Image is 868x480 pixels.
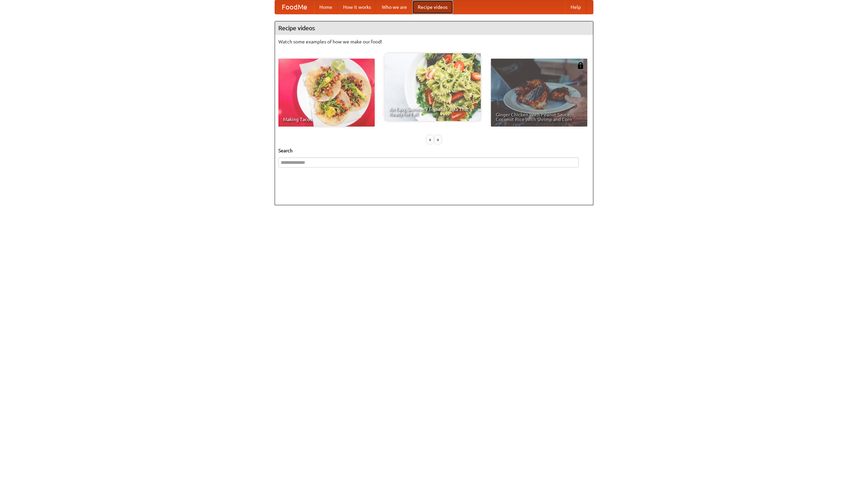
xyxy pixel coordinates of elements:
div: » [435,135,441,144]
a: An Easy, Summery Tomato Pasta That's Ready for Fall [384,53,481,121]
a: Recipe videos [412,0,453,14]
a: Who we are [376,0,412,14]
img: 483408.png [577,62,584,69]
a: How it works [338,0,376,14]
h4: Recipe videos [275,21,593,35]
a: FoodMe [275,0,314,14]
p: Watch some examples of how we make our food! [278,38,590,45]
a: Help [565,0,586,14]
span: Making Tacos [283,117,370,122]
h5: Search [278,147,590,154]
span: An Easy, Summery Tomato Pasta That's Ready for Fall [389,107,476,116]
a: Making Tacos [278,59,375,127]
a: Home [314,0,338,14]
div: « [427,135,433,144]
